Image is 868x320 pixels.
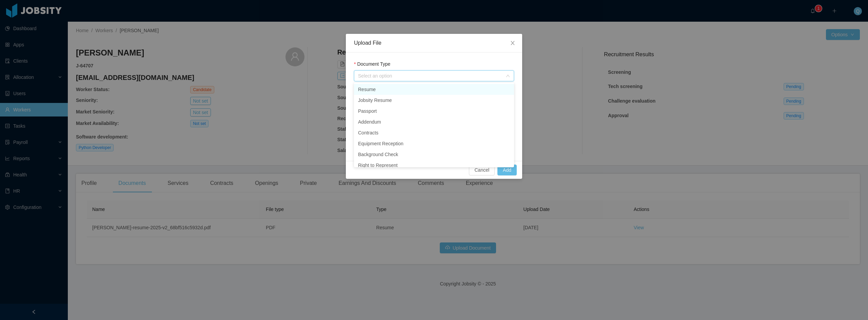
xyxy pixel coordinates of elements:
li: Addendum [354,116,514,127]
button: Close [503,34,522,53]
li: Jobsity Resume [354,95,514,106]
i: icon: down [506,74,510,79]
i: icon: close [510,40,515,46]
li: Passport [354,106,514,116]
li: Resume [354,84,514,95]
li: Background Check [354,149,514,160]
li: Equipment Reception [354,138,514,149]
div: Select an option [358,72,502,79]
li: Contracts [354,127,514,138]
div: Upload File [354,39,514,47]
li: Right to Represent [354,160,514,171]
label: Document Type [354,61,390,67]
button: Add [497,165,517,175]
button: Cancel [469,165,495,175]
